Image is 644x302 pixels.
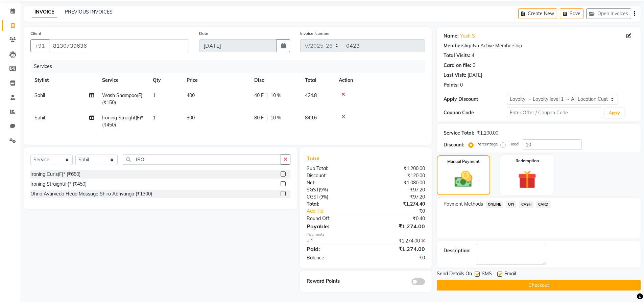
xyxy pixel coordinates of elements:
span: Wash Shampoo(F) (₹150) [102,92,142,106]
div: UPI [302,237,366,245]
div: Points: [444,82,459,89]
label: Date [199,30,208,37]
div: Balance : [302,254,366,261]
div: Apply Discount [444,96,507,103]
div: ₹0 [366,254,430,261]
th: Disc [250,73,301,88]
div: ( ) [302,186,366,193]
span: 9% [320,194,327,200]
div: Card on file: [444,62,471,69]
input: Enter Offer / Coupon Code [507,108,602,118]
img: _cash.svg [449,169,478,189]
div: 0 [473,62,475,69]
div: Payments [307,232,425,237]
div: Net: [302,179,366,186]
input: Search or Scan [123,154,281,165]
a: Add Tip [302,208,376,215]
span: 40 F [254,92,264,99]
label: Percentage [476,141,498,147]
div: ₹1,274.00 [366,237,430,245]
div: No Active Membership [444,42,634,49]
div: ₹1,080.00 [366,179,430,186]
div: 0 [460,82,463,89]
span: ONLINE [486,201,503,208]
div: Service Total: [444,130,474,137]
span: | [266,114,268,121]
div: Total: [302,201,366,208]
span: SMS [482,270,492,279]
div: Reward Points [302,278,366,285]
button: Save [560,8,583,19]
div: Discount: [302,172,366,179]
a: INVOICE [32,6,57,18]
div: ₹97.20 [366,186,430,193]
span: Sahil [34,92,45,98]
button: Create New [518,8,557,19]
span: SGST [307,187,319,193]
div: Last Visit: [444,72,466,79]
div: Paid: [302,245,366,253]
span: UPI [506,201,516,208]
span: Sahil [34,115,45,121]
div: 4 [472,52,474,59]
div: Name: [444,32,459,40]
span: Email [504,270,516,279]
div: Services [31,60,430,73]
span: 800 [187,115,195,121]
div: Round Off: [302,215,366,222]
label: Redemption [516,158,539,164]
a: PREVIOUS INVOICES [65,9,113,15]
th: Action [335,73,425,88]
input: Search by Name/Mobile/Email/Code [49,39,189,52]
div: ₹1,200.00 [366,165,430,172]
span: Total [307,155,322,162]
div: ₹0.40 [366,215,430,222]
div: ₹97.20 [366,193,430,201]
div: Sub Total: [302,165,366,172]
div: ₹1,200.00 [477,130,498,137]
span: Ironing Straight(F)* (₹450) [102,115,143,128]
div: Payable: [302,222,366,230]
span: CASH [519,201,533,208]
span: CARD [536,201,551,208]
img: _gift.svg [512,168,542,191]
span: 1 [153,92,156,98]
span: 10 % [270,114,281,121]
span: 10 % [270,92,281,99]
span: 1 [153,115,156,121]
span: 424.8 [305,92,317,98]
span: 849.6 [305,115,317,121]
div: Discount: [444,141,464,148]
label: Client [30,30,41,37]
span: | [266,92,268,99]
div: ₹1,274.40 [366,201,430,208]
label: Fixed [508,141,519,147]
th: Price [183,73,250,88]
div: Ohria Ayurveda Head Massage Shiro Abhyanga (₹1300) [30,190,152,198]
th: Total [301,73,335,88]
div: Ironing Straight(F)* (₹450) [30,181,87,188]
span: 80 F [254,114,264,121]
label: Manual Payment [447,159,480,165]
button: +91 [30,39,49,52]
span: CGST [307,194,319,200]
div: ₹1,274.00 [366,222,430,230]
div: ₹120.00 [366,172,430,179]
div: Membership: [444,42,473,49]
span: 9% [320,187,327,192]
div: ₹1,274.00 [366,245,430,253]
a: Yash S [460,32,475,40]
button: Open Invoices [586,8,631,19]
button: Checkout [437,280,641,291]
div: [DATE] [468,72,482,79]
label: Invoice Number [300,30,330,37]
span: Payment Methods [444,201,483,208]
div: ( ) [302,193,366,201]
div: Description: [444,247,471,254]
div: ₹0 [377,208,430,215]
div: Coupon Code [444,109,507,116]
span: Send Details On [437,270,472,279]
div: Ironing Curls(F)* (₹650) [30,171,80,178]
button: Apply [605,108,624,118]
th: Service [98,73,149,88]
